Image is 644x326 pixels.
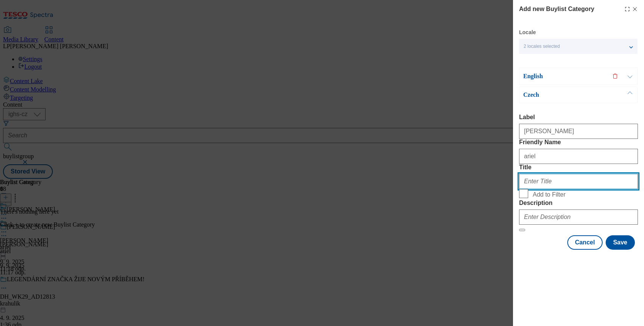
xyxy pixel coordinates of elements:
input: Enter Friendly Name [519,149,638,164]
span: 2 locales selected [524,44,560,49]
span: Add to Filter [533,191,565,198]
p: Czech [523,91,603,99]
input: Enter Title [519,174,638,189]
input: Enter Description [519,209,638,225]
button: Cancel [567,235,602,250]
label: Friendly Name [519,139,638,146]
button: Save [606,235,635,250]
input: Enter Label [519,124,638,139]
p: English [523,72,603,80]
label: Description [519,200,638,206]
button: 2 locales selected [519,39,638,54]
label: Locale [519,30,536,35]
label: Label [519,114,638,121]
h4: Add new Buylist Category [519,5,594,14]
label: Title [519,164,638,171]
